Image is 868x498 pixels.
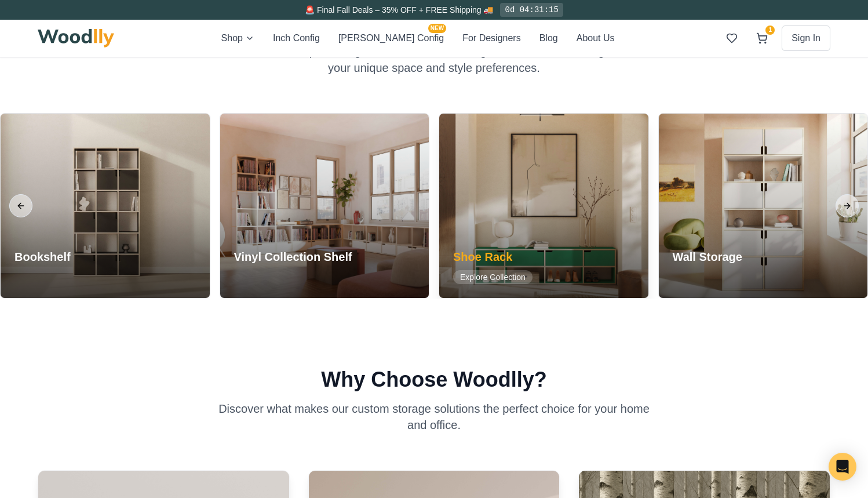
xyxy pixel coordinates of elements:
button: For Designers [462,31,520,46]
img: Woodlly [38,29,114,48]
span: 🚨 Final Fall Deals – 35% OFF + FREE Shipping 🚚 [305,5,493,14]
p: Discover our complete range of customizable storage solutions, each designed to fit your unique s... [211,43,657,76]
button: Sign In [782,26,830,51]
div: 0d 04:31:15 [500,3,563,17]
p: Discover what makes our custom storage solutions the perfect choice for your home and office. [211,401,657,433]
span: Explore Collection [453,270,533,284]
button: 1 [752,28,772,49]
div: Open Intercom Messenger [829,453,856,481]
h3: Wall Storage [673,249,752,265]
h3: Vinyl Collection Shelf [234,249,352,265]
span: NEW [428,24,446,33]
button: [PERSON_NAME] ConfigNEW [338,31,444,46]
h3: Shoe Rack [453,249,533,265]
button: About Us [577,31,615,46]
h3: Bookshelf [14,249,94,265]
button: Blog [539,31,558,46]
h2: Why Choose Woodlly? [38,368,830,391]
button: Inch Config [273,31,320,46]
button: Shop [221,31,254,46]
span: 1 [765,26,775,35]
